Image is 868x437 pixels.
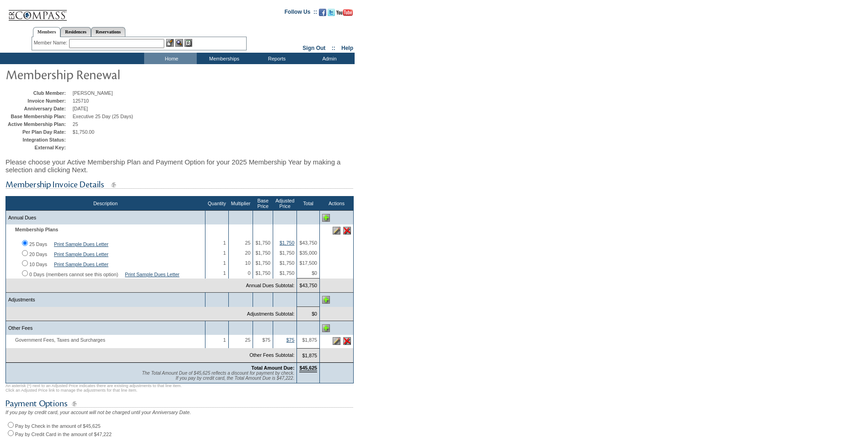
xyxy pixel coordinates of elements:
img: Compass Home [8,2,67,21]
span: 25 [245,337,251,343]
td: Follow Us :: [285,8,317,19]
th: Quantity [205,197,229,211]
span: $17,500 [299,260,317,266]
span: $1,875 [302,337,317,343]
a: Help [341,45,353,51]
span: $1,750 [280,260,295,266]
span: $1,750 [255,270,270,276]
th: Actions [320,197,354,211]
td: Adjustments Subtotal: [6,307,297,321]
th: Base Price [253,197,273,211]
a: Residences [60,27,91,37]
td: Total Amount Due: [6,362,297,383]
img: Add Other Fees line item [322,324,330,332]
th: Description [6,197,205,211]
td: Other Fees [6,321,205,335]
td: Integration Status: [8,137,70,142]
label: Pay by Check in the amount of $45,625 [15,423,101,429]
span: [PERSON_NAME] [73,90,113,96]
span: $75 [262,337,270,343]
span: $43,750 [299,240,317,246]
img: Reservations [184,39,192,47]
th: Adjusted Price [273,197,297,211]
span: If you pay by credit card, your account will not be charged until your Anniversary Date. [5,410,191,415]
a: Members [33,27,61,37]
a: Become our fan on Facebook [319,11,326,17]
span: 25 [73,121,78,127]
span: $1,750 [280,270,295,276]
td: Annual Dues Subtotal: [6,279,297,293]
span: $1,750 [255,240,270,246]
img: subTtlPaymentOptions.gif [5,398,353,410]
span: An asterisk (*) next to an Adjusted Price indicates there are existing adjustments to that line i... [5,383,182,393]
label: 0 Days (members cannot see this option) [29,272,118,277]
td: Annual Dues [6,211,205,225]
th: Multiplier [228,197,253,211]
label: 25 Days [29,241,47,247]
img: Add Annual Dues line item [322,214,330,222]
td: Other Fees Subtotal: [6,348,297,362]
a: Reservations [91,27,125,37]
span: 1 [223,270,226,276]
a: Follow us on Twitter [328,11,335,17]
th: Total [297,197,320,211]
a: Print Sample Dues Letter [54,241,108,247]
img: Delete this line item [343,227,351,235]
a: Print Sample Dues Letter [54,251,108,257]
td: $1,875 [297,348,320,362]
span: 10 [245,260,251,266]
span: $0 [312,270,317,276]
span: $35,000 [299,250,317,256]
span: $1,750 [280,250,295,256]
img: b_edit.gif [166,39,174,47]
img: Subscribe to our YouTube Channel [336,9,353,16]
span: 25 [245,240,251,246]
a: $1,750 [280,240,295,246]
span: 20 [245,250,251,256]
img: Edit this line item [333,227,340,235]
td: Active Membership Plan: [8,121,70,127]
span: 1 [223,260,226,266]
td: Reports [249,53,302,64]
td: Club Member: [8,90,70,96]
img: Delete this line item [343,337,351,345]
img: Add Adjustments line item [322,296,330,304]
td: Adjustments [6,293,205,307]
label: Pay by Credit Card in the amount of $47,222 [15,432,112,437]
span: 0 [248,270,250,276]
span: :: [332,45,335,51]
span: $45,625 [299,365,317,372]
span: 1 [223,250,226,256]
span: The Total Amount Due of $45,625 reflects a discount for payment by check. If you pay by credit ca... [142,371,294,381]
a: Print Sample Dues Letter [125,272,179,277]
td: $43,750 [297,279,320,293]
td: Anniversary Date: [8,106,70,111]
span: [DATE] [73,106,88,111]
label: 20 Days [29,251,47,257]
img: Follow us on Twitter [328,9,335,16]
td: $0 [297,307,320,321]
div: Member Name: [34,39,69,47]
span: $1,750 [255,250,270,256]
span: 1 [223,240,226,246]
label: 10 Days [29,262,47,267]
img: View [175,39,183,47]
img: Become our fan on Facebook [319,9,326,16]
div: Please choose your Active Membership Plan and Payment Option for your 2025 Membership Year by mak... [5,153,354,178]
span: $1,750 [255,260,270,266]
td: Home [144,53,197,64]
td: Admin [302,53,355,64]
td: Per Plan Day Rate: [8,129,70,135]
span: 1 [223,337,226,343]
img: subTtlMembershipInvoiceDetails.gif [5,179,353,191]
a: Sign Out [302,45,325,51]
td: Invoice Number: [8,98,70,104]
td: Base Membership Plan: [8,114,70,119]
img: Edit this line item [333,337,340,345]
b: Membership Plans [15,227,58,232]
img: pgTtlMembershipRenewal.gif [5,65,189,83]
span: Government Fees, Taxes and Surcharges [8,337,110,343]
span: Executive 25 Day (25 Days) [73,114,133,119]
span: 125710 [73,98,89,104]
td: External Key: [8,145,70,150]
